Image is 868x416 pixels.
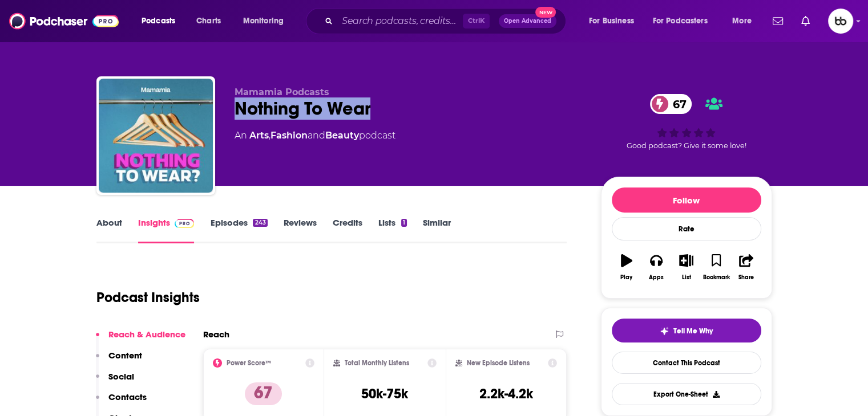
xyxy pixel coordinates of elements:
p: Social [108,371,134,382]
button: Share [731,247,761,288]
a: Fashion [271,130,308,141]
h2: Total Monthly Listens [345,359,409,367]
div: 1 [401,219,407,227]
h2: New Episode Listens [467,359,530,367]
span: Charts [196,13,221,29]
a: Reviews [284,217,317,243]
img: Podchaser - Follow, Share and Rate Podcasts [9,10,119,32]
div: An podcast [235,129,395,142]
button: Bookmark [701,247,731,288]
span: For Podcasters [653,13,708,29]
span: More [732,13,752,29]
img: tell me why sparkle [660,327,669,336]
a: Lists1 [378,217,407,243]
span: Monitoring [243,13,284,29]
button: Content [96,350,142,371]
span: Good podcast? Give it some love! [627,141,746,150]
img: Podchaser Pro [175,219,195,228]
p: Reach & Audience [108,329,185,340]
button: Play [612,247,641,288]
span: Tell Me Why [673,327,713,336]
span: , [269,130,271,141]
div: Play [620,274,632,281]
button: open menu [581,12,648,30]
span: Podcasts [142,13,175,29]
a: Show notifications dropdown [768,11,788,31]
button: open menu [134,12,190,30]
span: 67 [661,94,692,114]
h3: 50k-75k [361,385,408,402]
button: List [671,247,701,288]
button: Apps [641,247,671,288]
a: Credits [333,217,362,243]
h1: Podcast Insights [96,289,200,306]
div: Apps [649,274,664,281]
a: About [96,217,122,243]
button: open menu [235,12,298,30]
img: Nothing To Wear [99,79,213,193]
button: tell me why sparkleTell Me Why [612,319,761,342]
h2: Reach [203,329,229,340]
button: open menu [724,12,766,30]
span: Ctrl K [463,14,490,28]
span: Open Advanced [504,18,551,24]
a: InsightsPodchaser Pro [138,217,195,243]
div: Bookmark [703,274,729,281]
input: Search podcasts, credits, & more... [337,12,463,30]
span: For Business [589,13,634,29]
button: open menu [645,12,724,30]
img: User Profile [828,9,853,34]
p: Contacts [108,391,147,402]
div: Search podcasts, credits, & more... [317,8,577,34]
a: Contact This Podcast [612,352,761,374]
button: Open AdvancedNew [499,14,556,28]
button: Export One-Sheet [612,383,761,405]
h2: Power Score™ [227,359,271,367]
div: List [682,274,691,281]
span: and [308,130,325,141]
a: Similar [423,217,451,243]
a: Arts [249,130,269,141]
div: Share [738,274,754,281]
a: Beauty [325,130,359,141]
p: 67 [245,382,282,405]
button: Social [96,371,134,392]
span: New [535,7,556,18]
span: Logged in as aj15670 [828,9,853,34]
p: Content [108,350,142,361]
h3: 2.2k-4.2k [479,385,533,402]
a: Show notifications dropdown [797,11,814,31]
div: Rate [612,217,761,240]
div: 67Good podcast? Give it some love! [601,87,772,157]
a: 67 [650,94,692,114]
a: Charts [189,12,228,30]
div: 243 [253,219,267,227]
button: Show profile menu [828,9,853,34]
span: Mamamia Podcasts [235,87,329,97]
button: Follow [612,187,761,213]
button: Contacts [96,391,147,413]
button: Reach & Audience [96,329,185,350]
a: Episodes243 [210,217,267,243]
